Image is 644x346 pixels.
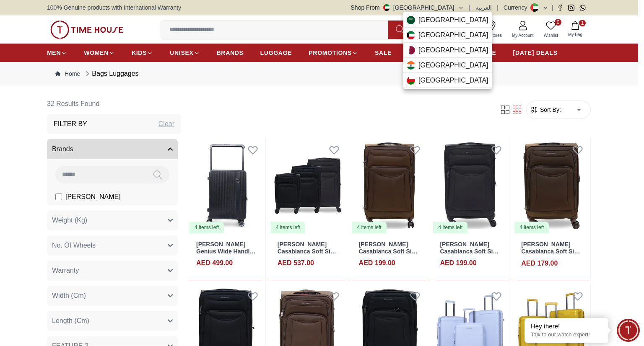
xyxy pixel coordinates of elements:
img: Saudi Arabia [407,16,415,24]
span: [GEOGRAPHIC_DATA] [418,30,488,40]
img: Oman [407,76,415,85]
span: [GEOGRAPHIC_DATA] [418,75,488,85]
div: Hey there! [531,322,602,331]
div: Chat Widget [617,319,640,342]
span: [GEOGRAPHIC_DATA] [418,15,488,25]
span: [GEOGRAPHIC_DATA] [418,45,488,55]
img: India [407,61,415,70]
img: Qatar [407,46,415,54]
span: [GEOGRAPHIC_DATA] [418,60,488,70]
p: Talk to our watch expert! [531,331,602,338]
img: Kuwait [407,31,415,39]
